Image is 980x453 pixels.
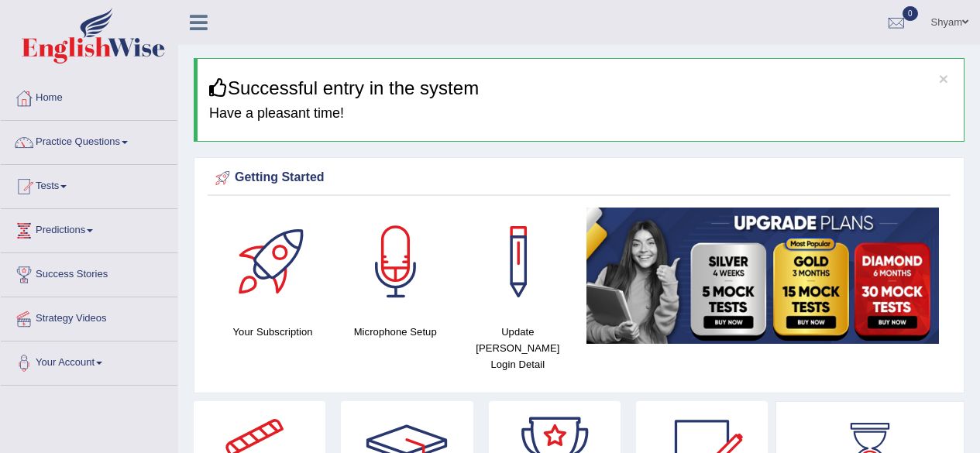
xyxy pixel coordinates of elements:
button: × [939,70,948,87]
a: Strategy Videos [1,297,177,336]
a: Success Stories [1,253,177,292]
a: Tests [1,165,177,204]
a: Practice Questions [1,121,177,160]
span: 0 [903,6,918,21]
h3: Successful entry in the system [209,78,952,98]
h4: Microphone Setup [342,324,449,340]
img: small5.jpg [586,208,939,344]
a: Home [1,77,177,115]
h4: Your Subscription [219,324,326,340]
div: Getting Started [211,166,947,190]
h4: Update [PERSON_NAME] Login Detail [464,324,571,372]
a: Your Account [1,341,177,380]
h4: Have a pleasant time! [209,106,952,122]
a: Predictions [1,209,177,248]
